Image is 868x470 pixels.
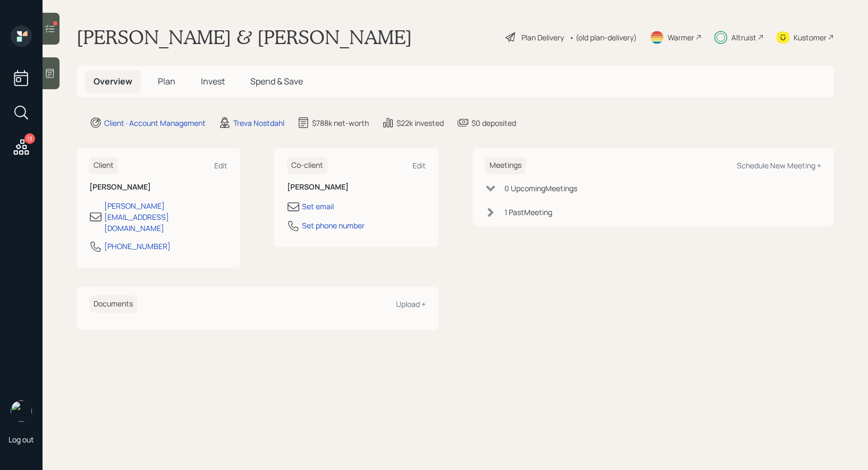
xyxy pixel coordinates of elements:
div: $788k net-worth [312,117,369,129]
div: Plan Delivery [521,32,564,43]
div: Schedule New Meeting + [737,160,821,170]
div: Edit [412,160,426,170]
h6: Meetings [485,157,526,174]
div: $0 deposited [471,117,516,129]
div: 1 Past Meeting [504,207,552,218]
div: [PHONE_NUMBER] [104,241,171,252]
h6: Client [89,157,118,174]
div: Set email [302,201,334,212]
div: Upload + [396,299,426,309]
div: 0 Upcoming Meeting s [504,183,577,194]
img: treva-nostdahl-headshot.png [11,400,32,422]
div: 13 [24,133,35,144]
div: Treva Nostdahl [233,117,284,129]
h6: [PERSON_NAME] [287,183,425,192]
h6: Documents [89,295,137,313]
div: Log out [9,434,34,445]
div: Altruist [731,32,756,43]
span: Overview [94,75,132,87]
h1: [PERSON_NAME] & [PERSON_NAME] [77,25,412,49]
div: Edit [214,160,227,170]
div: Set phone number [302,220,365,231]
h6: [PERSON_NAME] [89,183,227,192]
div: Kustomer [794,32,827,43]
div: • (old plan-delivery) [569,32,637,43]
div: $22k invested [397,117,444,129]
span: Spend & Save [250,75,303,87]
div: Warmer [668,32,694,43]
span: Plan [158,75,175,87]
div: Client · Account Management [104,117,206,129]
h6: Co-client [287,157,327,174]
div: [PERSON_NAME][EMAIL_ADDRESS][DOMAIN_NAME] [104,200,227,234]
span: Invest [201,75,225,87]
